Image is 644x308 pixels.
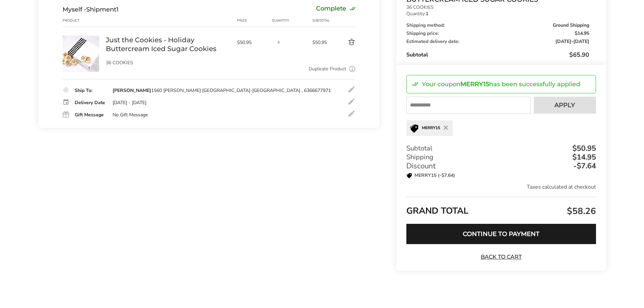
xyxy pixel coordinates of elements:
div: Delivery Date [75,100,106,105]
button: Delete product [332,38,356,46]
span: $50.95 [237,39,269,46]
span: $50.95 [312,39,332,46]
div: No Gift Message [113,112,148,118]
span: - [555,39,589,44]
span: 1 [116,6,119,13]
span: [DATE] [555,38,571,45]
div: Shipping [406,153,596,162]
span: Apply [554,102,575,108]
div: Gift Message [75,113,106,117]
span: $14.95 [575,31,589,36]
img: Just the Cookies - Holiday Buttercream Iced Sugar Cookies [63,35,99,72]
a: Just the Cookies - Holiday Buttercream Iced Sugar Cookies [106,35,230,53]
div: Shipping price: [406,31,589,36]
p: 36 COOKIES [106,61,230,65]
span: Myself - [63,6,86,13]
div: Ship To: [75,88,106,93]
button: Apply [534,97,596,114]
div: Subtotal [312,18,332,23]
div: 1560 [PERSON_NAME] [GEOGRAPHIC_DATA]-[GEOGRAPHIC_DATA] , 6366677971 [113,88,331,94]
p: 36 COOKIES [406,5,589,10]
div: Subtotal [406,51,589,59]
div: Discount [406,162,596,170]
div: MERRY15 [406,120,453,136]
p: Quantity: [406,11,589,16]
div: GRAND TOTAL [406,197,596,219]
div: Product [63,18,106,23]
p: Your coupon has been successfully applied [422,81,580,87]
input: Quantity input [272,35,285,49]
div: Subtotal [406,144,596,153]
span: Ground Shipping [553,23,589,28]
div: Taxes calculated at checkout [406,183,596,191]
span: $65.90 [569,51,589,59]
button: Continue to Payment [406,224,596,244]
div: Price [237,18,272,23]
span: [DATE] [573,38,589,45]
strong: 1 [426,10,428,17]
div: [DATE] - [DATE] [113,100,146,106]
p: MERRY15 (-$7.64) [406,172,455,179]
div: -$7.64 [572,162,596,170]
div: Shipping method: [406,23,589,28]
strong: MERRY15 [460,80,489,88]
div: Quantity [272,18,312,23]
a: Duplicate Product [309,65,346,73]
a: Back to Cart [477,253,525,261]
span: $58.26 [565,205,596,217]
div: Estimated delivery date: [406,39,589,44]
div: $14.95 [571,153,596,161]
strong: [PERSON_NAME] [113,87,151,94]
div: Complete [316,6,356,13]
a: Just the Cookies - Holiday Buttercream Iced Sugar Cookies [63,35,99,42]
div: Shipment [63,6,119,13]
div: $50.95 [571,145,596,152]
